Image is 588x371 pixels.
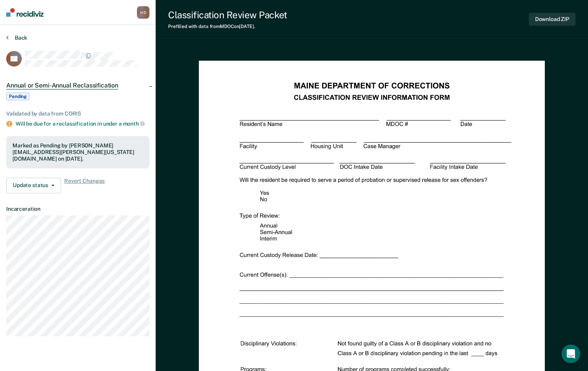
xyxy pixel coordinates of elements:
button: HD [137,6,149,19]
div: Will be due for a reclassification in under a month [16,120,149,127]
span: Annual or Semi-Annual Reclassification [6,82,118,89]
img: Recidiviz [6,8,44,17]
button: Update status [6,178,61,193]
div: Prefilled with data from MDOC on [DATE] . [168,24,287,29]
div: Validated by data from CORIS [6,110,149,117]
span: Revert Changes [64,178,105,193]
div: Classification Review Packet [168,9,287,21]
span: Pending [6,93,30,100]
button: Download ZIP [529,13,576,26]
button: Back [6,34,27,41]
div: Marked as Pending by [PERSON_NAME][EMAIL_ADDRESS][PERSON_NAME][US_STATE][DOMAIN_NAME] on [DATE]. [12,142,143,162]
dt: Incarceration [6,206,149,212]
div: H D [137,6,149,19]
div: Open Intercom Messenger [562,345,580,363]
